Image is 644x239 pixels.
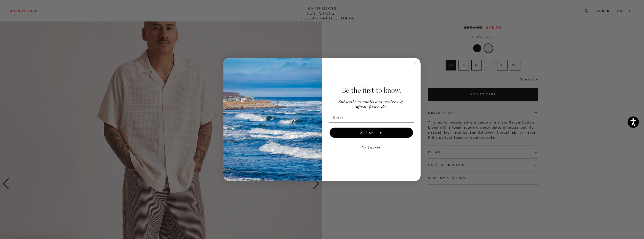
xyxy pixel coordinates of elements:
[329,123,414,123] img: underline
[329,112,414,123] input: Email
[330,128,413,138] button: Subscribe
[359,105,388,109] span: your first order.
[223,58,322,181] img: 125c788d-000d-4f3e-b05a-1b92b2a23ec9.jpeg
[342,86,401,95] span: Be the first to know.
[338,100,404,104] span: Subscribe to emails and receive 15%
[412,60,418,66] button: Close dialog
[355,105,359,109] span: off
[329,143,414,153] button: No Thanks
